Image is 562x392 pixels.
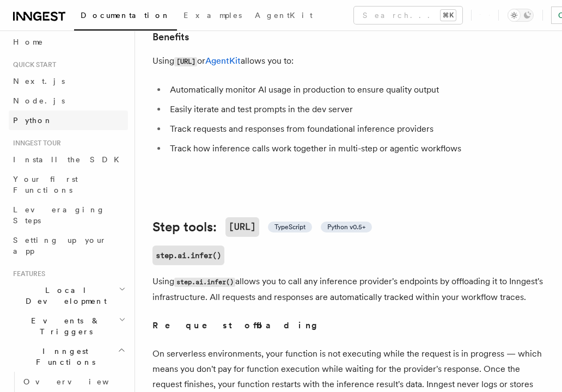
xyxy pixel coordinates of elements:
button: Toggle dark mode [508,9,534,22]
button: Events & Triggers [9,311,128,341]
span: Setting up your app [13,236,107,255]
a: Python [9,111,128,130]
span: Inngest Functions [9,346,118,367]
a: AgentKit [205,56,241,66]
a: Documentation [74,3,177,30]
span: Leveraging Steps [13,205,105,225]
span: Local Development [9,285,119,307]
span: Features [9,269,45,278]
button: Inngest Functions [9,341,128,372]
span: AgentKit [255,11,313,20]
a: step.ai.infer() [152,246,224,265]
span: Overview [23,377,136,386]
span: Python v0.5+ [327,223,365,231]
li: Track how inference calls work together in multi-step or agentic workflows [167,141,545,156]
code: step.ai.infer() [174,278,235,287]
button: Search...⌘K [354,7,462,24]
a: Overview [19,372,128,391]
a: Leveraging Steps [9,200,128,230]
a: Benefits [152,29,189,45]
span: Documentation [81,11,170,20]
span: Next.js [13,77,65,85]
a: AgentKit [248,3,319,29]
code: [URL] [225,217,259,237]
a: Step tools:[URL] TypeScript Python v0.5+ [152,217,372,237]
p: Using allows you to call any inference provider's endpoints by offloading it to Inngest's infrast... [152,274,545,305]
span: Home [13,36,44,47]
a: Your first Functions [9,169,128,200]
li: Automatically monitor AI usage in production to ensure quality output [167,82,545,97]
a: Examples [177,3,248,29]
span: Python [13,116,53,125]
code: [URL] [174,57,197,66]
span: Install the SDK [13,155,126,164]
span: Node.js [13,96,65,105]
a: Setting up your app [9,230,128,261]
a: Home [9,32,128,52]
span: Examples [184,11,242,20]
a: Install the SDK [9,150,128,169]
a: Node.js [9,91,128,111]
span: Inngest tour [9,139,61,148]
li: Easily iterate and test prompts in the dev server [167,102,545,117]
p: Using or allows you to: [152,53,545,69]
span: Quick start [9,60,56,69]
li: Track requests and responses from foundational inference providers [167,121,545,137]
span: Your first Functions [13,175,78,194]
kbd: ⌘K [441,10,456,21]
strong: Request offloading [152,320,325,330]
span: Events & Triggers [9,315,119,337]
button: Local Development [9,280,128,311]
span: TypeScript [274,223,306,231]
a: Next.js [9,71,128,91]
